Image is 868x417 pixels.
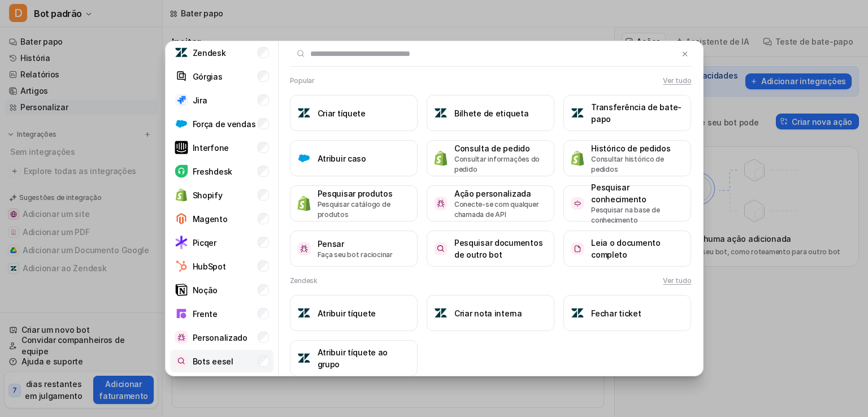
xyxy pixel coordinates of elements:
[571,197,584,210] img: Pesquisar conhecimento
[290,340,418,376] button: Atribuir tíquete ao grupoAtribuir tíquete ao grupo
[434,242,448,255] img: Pesquisar documentos de outro bot
[318,239,344,249] font: Pensar
[290,295,418,331] button: Atribuir tíqueteAtribuir tíquete
[193,48,226,58] font: Zendesk
[571,150,584,166] img: Histórico de pedidos
[193,190,223,200] font: Shopify
[563,295,691,331] button: Fechar ticketFechar ticket
[318,347,388,369] font: Atribuir tíquete ao grupo
[563,95,691,131] button: Transferência de bate-papoTransferência de bate-papo
[571,306,584,320] img: Fechar ticket
[454,200,539,219] font: Conecte-se com qualquer chamada de API
[571,242,584,255] img: Leia o documento completo
[563,140,691,176] button: Histórico de pedidosHistórico de pedidosConsultar histórico de pedidos
[318,154,366,163] font: Atribuir caso
[427,185,554,221] button: Ação personalizadaAção personalizadaConecte-se com qualquer chamada de API
[591,102,682,124] font: Transferência de bate-papo
[193,309,218,319] font: Frente
[290,95,418,131] button: Criar tíqueteCriar tíquete
[427,140,554,176] button: Consulta de pedidoConsulta de pedidoConsultar informações do pedido
[318,200,390,219] font: Pesquisar catálogo de produtos
[427,295,554,331] button: Criar nota internaCriar nota interna
[318,250,393,259] font: Faça seu bot raciocinar
[591,238,661,259] font: Leia o documento completo
[290,185,418,221] button: Pesquisar produtosPesquisar produtosPesquisar catálogo de produtos
[297,351,311,365] img: Atribuir tíquete ao grupo
[193,357,233,366] font: Bots eesel
[297,151,311,165] img: Atribuir caso
[318,108,366,118] font: Criar tíquete
[193,262,226,271] font: HubSpot
[193,333,248,342] font: Personalizado
[663,76,691,85] font: Ver tudo
[663,76,691,86] button: Ver tudo
[591,144,670,153] font: Histórico de pedidos
[427,95,554,131] button: Bilhete de etiquetaBilhete de etiqueta
[427,231,554,267] button: Pesquisar documentos de outro botPesquisar documentos de outro bot
[297,242,311,255] img: Pensar
[434,197,448,210] img: Ação personalizada
[193,119,256,129] font: Força de vendas
[454,189,531,198] font: Ação personalizada
[563,185,691,221] button: Pesquisar conhecimentoPesquisar conhecimentoPesquisar na base de conhecimento
[663,276,691,285] font: Ver tudo
[290,76,315,85] font: Popular
[454,144,530,153] font: Consulta de pedido
[290,140,418,176] button: Atribuir casoAtribuir caso
[318,309,376,318] font: Atribuir tíquete
[591,155,664,173] font: Consultar histórico de pedidos
[571,106,584,120] img: Transferência de bate-papo
[193,143,229,153] font: Interfone
[297,306,311,320] img: Atribuir tíquete
[318,189,393,198] font: Pesquisar produtos
[434,306,448,320] img: Criar nota interna
[193,72,223,81] font: Górgias
[454,238,542,259] font: Pesquisar documentos de outro bot
[454,309,522,318] font: Criar nota interna
[297,196,311,211] img: Pesquisar produtos
[434,106,448,120] img: Bilhete de etiqueta
[591,309,641,318] font: Fechar ticket
[193,95,207,105] font: Jira
[290,276,318,285] font: Zendesk
[663,276,691,286] button: Ver tudo
[563,231,691,267] button: Leia o documento completoLeia o documento completo
[434,150,448,166] img: Consulta de pedido
[454,108,529,118] font: Bilhete de etiqueta
[297,106,311,120] img: Criar tíquete
[193,238,216,247] font: Picqer
[193,285,218,295] font: Noção
[591,183,646,204] font: Pesquisar conhecimento
[290,231,418,267] button: PensarPensarFaça seu bot raciocinar
[193,167,232,176] font: Freshdesk
[591,206,659,224] font: Pesquisar na base de conhecimento
[193,214,228,224] font: Magento
[454,155,540,173] font: Consultar informações do pedido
